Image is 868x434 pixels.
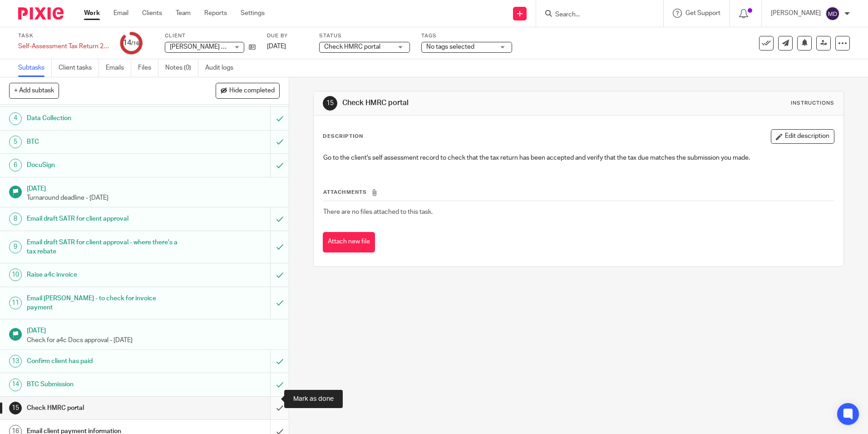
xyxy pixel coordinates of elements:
a: Email [113,9,128,18]
h1: BTC Submission [27,378,183,391]
a: Team [176,9,191,18]
label: Status [319,32,410,40]
div: 10 [9,268,22,281]
div: 13 [9,355,22,368]
p: [PERSON_NAME] [771,9,821,18]
small: /16 [131,41,139,46]
div: 14 [123,38,139,48]
h1: [DATE] [27,324,280,335]
h1: BTC [27,135,183,149]
div: 11 [9,297,22,309]
h1: Email [PERSON_NAME] - to check for invoice payment [27,292,183,315]
button: + Add subtask [9,83,59,98]
a: Clients [142,9,162,18]
h1: Raise a4c invoice [27,268,183,282]
div: 8 [9,212,22,225]
a: Audit logs [205,59,240,77]
a: Settings [241,9,265,18]
span: No tags selected [426,44,474,50]
label: Tags [421,32,512,40]
img: svg%3E [825,6,840,21]
div: 6 [9,159,22,172]
p: Check for a4c Docs approval - [DATE] [27,336,280,345]
div: 4 [9,112,22,125]
h1: Email draft SATR for client approval [27,212,183,226]
div: 15 [9,402,22,414]
h1: DocuSign [27,158,183,172]
h1: Confirm client has paid [27,354,183,368]
div: Self-Assessment Tax Return 2025 [18,42,109,51]
label: Client [165,32,256,40]
span: Check HMRC portal [324,44,380,50]
button: Edit description [771,129,834,144]
a: Work [84,9,100,18]
p: Turnaround deadline - [DATE] [27,193,280,202]
p: Description [323,133,363,140]
div: 9 [9,241,22,253]
span: Attachments [323,190,367,195]
div: Instructions [791,100,834,107]
span: [DATE] [267,43,286,50]
button: Attach new file [323,232,375,252]
h1: Check HMRC portal [27,401,183,415]
h1: Email draft SATR for client approval - where there's a tax rebate [27,236,183,259]
a: Subtasks [18,59,52,77]
span: Hide completed [229,87,275,95]
span: There are no files attached to this task. [323,209,433,215]
a: Emails [106,59,131,77]
a: Files [138,59,158,77]
div: 15 [323,96,337,111]
p: Go to the client's self assessment record to check that the tax return has been accepted and veri... [323,153,833,162]
h1: [DATE] [27,182,280,193]
span: Get Support [686,10,720,16]
h1: Check HMRC portal [342,98,598,108]
span: [PERSON_NAME] Creative Joinery [170,44,268,50]
a: Client tasks [59,59,99,77]
label: Task [18,32,109,40]
input: Search [554,11,636,19]
button: Hide completed [216,83,280,98]
img: Pixie [18,7,64,20]
h1: Data Collection [27,111,183,125]
label: Due by [267,32,308,40]
a: Reports [204,9,227,18]
div: 5 [9,136,22,148]
a: Notes (0) [165,59,198,77]
div: 14 [9,378,22,391]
